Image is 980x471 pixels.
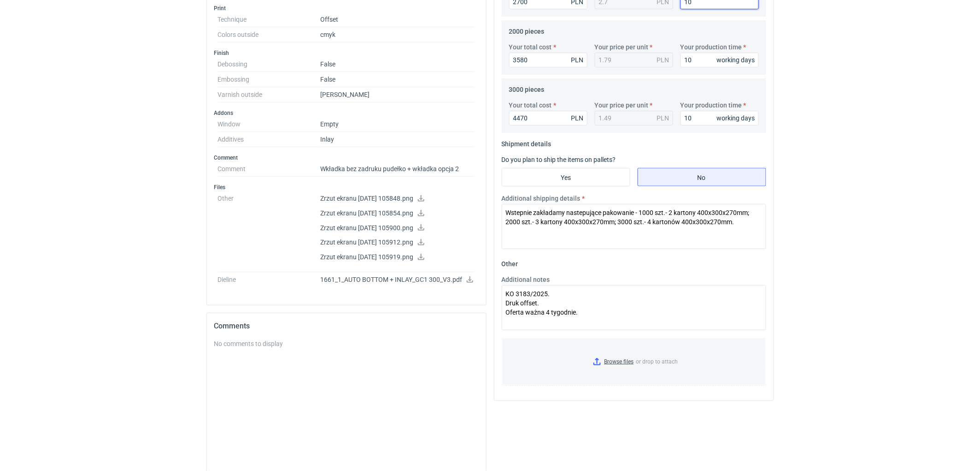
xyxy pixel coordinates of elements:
[321,57,475,72] dd: False
[509,111,587,125] input: 0
[218,27,321,42] dt: Colors outside
[657,55,669,65] div: PLN
[681,42,742,52] label: Your production time
[321,12,475,27] dd: Offset
[218,161,321,177] dt: Comment
[717,113,755,123] div: working days
[502,156,616,163] label: Do you plan to ship the items on pallets?
[509,82,545,93] legend: 3000 pieces
[595,42,649,52] label: Your price per unit
[509,24,545,35] legend: 2000 pieces
[218,72,321,87] dt: Embossing
[502,275,550,284] label: Additional notes
[218,12,321,27] dt: Technique
[595,101,649,110] label: Your price per unit
[214,184,479,191] h3: Files
[321,253,475,262] p: Zrzut ekranu [DATE] 105919.png
[321,209,475,218] p: Zrzut ekranu [DATE] 105854.png
[214,339,479,348] div: No comments to display
[681,111,759,125] input: 0
[321,117,475,132] dd: Empty
[509,53,587,67] input: 0
[321,276,475,284] p: 1661_1_AUTO BOTTOM + INLAY_GC1 300_V3.pdf
[214,109,479,117] h3: Addons
[214,154,479,161] h3: Comment
[321,224,475,233] p: Zrzut ekranu [DATE] 105900.png
[717,55,755,65] div: working days
[218,272,321,291] dt: Dieline
[571,113,584,123] div: PLN
[502,256,518,268] legend: Other
[214,5,479,12] h3: Print
[502,168,630,186] label: Yes
[218,191,321,272] dt: Other
[571,55,584,65] div: PLN
[218,117,321,132] dt: Window
[218,57,321,72] dt: Debossing
[321,238,475,247] p: Zrzut ekranu [DATE] 105912.png
[218,87,321,102] dt: Varnish outside
[509,42,552,52] label: Your total cost
[218,132,321,147] dt: Additives
[214,321,479,332] h2: Comments
[502,338,766,385] label: or drop to attach
[681,101,742,110] label: Your production time
[502,137,552,148] legend: Shipment details
[321,161,475,177] dd: Wkładka bez zadruku pudełko + wkładka opcja 2
[502,204,766,249] textarea: Wstepnie zakładamy nastepujące pakowanie - 1000 szt.- 2 kartony 400x300x270mm; 2000 szt.- 3 karto...
[214,49,479,57] h3: Finish
[321,132,475,147] dd: Inlay
[657,113,669,123] div: PLN
[321,195,475,203] p: Zrzut ekranu [DATE] 105848.png
[321,87,475,102] dd: [PERSON_NAME]
[638,168,766,186] label: No
[502,194,581,203] label: Additional shipping details
[321,72,475,87] dd: False
[321,27,475,42] dd: cmyk
[509,101,552,110] label: Your total cost
[502,285,766,330] textarea: KO 3183/2025. Druk offset. Oferta ważna 4 tygodnie.
[681,53,759,67] input: 0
